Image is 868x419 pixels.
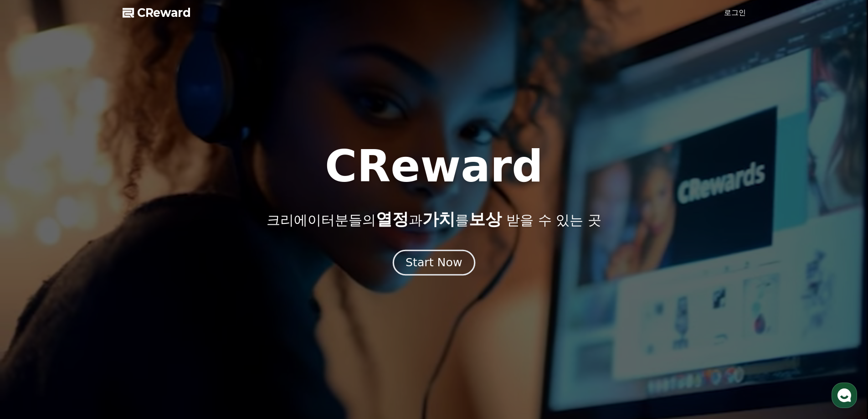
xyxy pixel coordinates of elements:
a: 대화 [60,289,118,312]
span: 보상 [469,210,502,228]
a: CReward [123,5,191,20]
a: Start Now [395,259,473,268]
h1: CReward [325,145,543,188]
a: 홈 [3,289,60,312]
a: 설정 [118,289,175,312]
span: 홈 [29,303,34,310]
span: 가치 [422,210,455,228]
span: 대화 [83,303,94,310]
span: CReward [137,5,191,20]
div: Start Now [406,255,462,270]
span: 열정 [376,210,409,228]
p: 크리에이터분들의 과 를 받을 수 있는 곳 [267,210,601,228]
button: Start Now [393,249,475,275]
span: 설정 [141,303,152,310]
a: 로그인 [724,7,746,18]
